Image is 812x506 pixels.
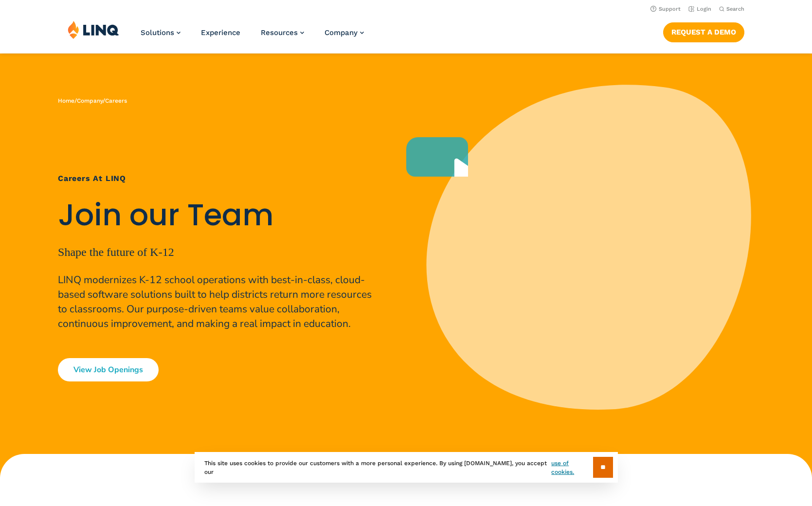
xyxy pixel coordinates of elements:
[77,97,103,104] a: Company
[141,28,180,37] a: Solutions
[551,459,593,476] a: use of cookies.
[58,358,159,381] a: View Job Openings
[406,137,468,177] div: Play
[58,173,373,184] h1: Careers at LINQ
[201,28,240,37] a: Experience
[58,97,74,104] a: Home
[719,5,744,13] button: Open Search Bar
[325,28,358,37] span: Company
[58,198,373,233] h2: Join our Team
[141,20,364,53] nav: Primary Navigation
[261,28,298,37] span: Resources
[141,28,174,37] span: Solutions
[663,20,744,42] nav: Button Navigation
[325,28,364,37] a: Company
[663,22,744,42] a: Request a Demo
[195,452,618,483] div: This site uses cookies to provide our customers with a more personal experience. By using [DOMAIN...
[688,6,711,12] a: Login
[105,97,127,104] span: Careers
[650,6,681,12] a: Support
[261,28,304,37] a: Resources
[58,243,373,261] p: Shape the future of K-12
[726,6,744,12] span: Search
[58,272,373,331] p: LINQ modernizes K-12 school operations with best-in-class, cloud-based software solutions built t...
[58,97,127,104] span: / /
[68,20,119,39] img: LINQ | K‑12 Software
